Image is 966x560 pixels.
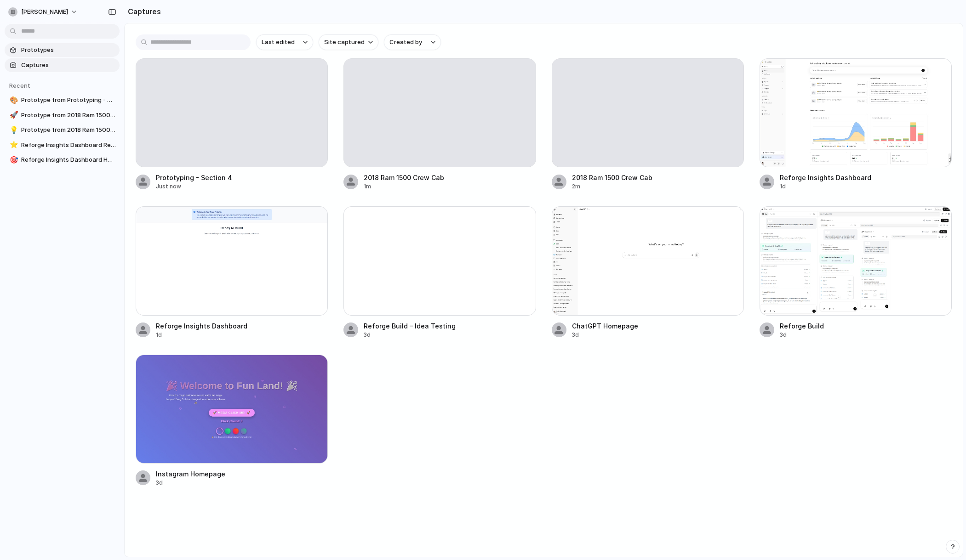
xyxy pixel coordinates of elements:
span: Created by [389,38,422,47]
a: ⭐Reforge Insights Dashboard Redesign [5,138,120,152]
span: Last edited [262,38,295,47]
div: 🎨 [10,95,16,106]
div: Reforge Build [780,321,824,331]
a: 🎨Prototype from Prototyping - Section 4 [5,93,120,107]
div: 2018 Ram 1500 Crew Cab [364,173,444,182]
div: Instagram Homepage [156,469,225,479]
span: Prototypes [21,45,116,55]
div: 1d [156,331,247,339]
a: 💡Prototype from 2018 Ram 1500 Crew Cab [5,123,120,137]
span: Recent [9,82,30,89]
span: Captures [21,61,116,70]
div: 1d [780,182,871,191]
span: Reforge Insights Dashboard Redesign [21,141,116,150]
a: Prototypes [5,43,120,57]
button: 💡 [8,125,17,135]
span: [PERSON_NAME] [21,7,68,17]
a: Captures [5,58,120,72]
div: Reforge Insights Dashboard [780,173,871,182]
span: Prototype from 2018 Ram 1500 Crew Cab [21,125,116,135]
button: ⭐ [8,141,17,150]
button: 🚀 [8,111,17,120]
a: 🎯Reforge Insights Dashboard Header Clarification [5,153,120,167]
div: Prototyping - Section 4 [156,173,232,182]
div: 3d [364,331,456,339]
button: [PERSON_NAME] [5,5,82,19]
div: 3d [156,479,225,487]
a: 🚀Prototype from 2018 Ram 1500 Crew Cab [5,108,120,122]
span: Site captured [324,38,365,47]
div: 1m [364,182,444,191]
div: 💡 [10,125,16,136]
div: 🎯 [10,155,16,165]
button: Last edited [256,34,313,50]
div: ChatGPT Homepage [572,321,638,331]
h2: Captures [124,6,161,17]
button: 🎯 [8,155,17,164]
button: 🎨 [8,96,17,105]
div: Reforge Build – Idea Testing [364,321,456,331]
span: Reforge Insights Dashboard Header Clarification [21,155,116,164]
span: Prototype from 2018 Ram 1500 Crew Cab [21,111,116,120]
div: 2m [572,182,652,191]
div: 3d [780,331,824,339]
span: Prototype from Prototyping - Section 4 [21,96,116,105]
div: 🚀 [10,110,16,120]
div: Reforge Insights Dashboard [156,321,247,331]
div: ⭐ [10,140,16,150]
div: Just now [156,182,232,191]
div: 2018 Ram 1500 Crew Cab [572,173,652,182]
button: Created by [384,34,441,50]
div: 3d [572,331,638,339]
button: Site captured [319,34,378,50]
